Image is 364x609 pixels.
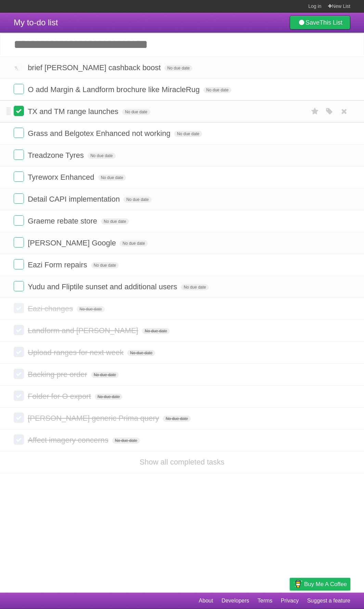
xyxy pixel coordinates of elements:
[14,215,24,226] label: Done
[91,372,119,378] span: No due date
[120,240,147,246] span: No due date
[14,303,24,313] label: Done
[112,437,140,444] span: No due date
[28,195,121,203] span: Detail CAPI implementation
[28,326,140,335] span: Landform and [PERSON_NAME]
[204,87,231,93] span: No due date
[293,578,302,590] img: Buy me a coffee
[77,306,104,312] span: No due date
[258,594,273,607] a: Terms
[290,578,350,591] a: Buy me a coffee
[95,394,122,400] span: No due date
[304,578,347,590] span: Buy me a coffee
[174,131,202,137] span: No due date
[14,62,24,72] label: Done
[28,392,93,401] span: Folder for O export
[101,218,129,225] span: No due date
[28,85,201,94] span: O add Margin & Landform brochure like MiracleRug
[28,129,172,138] span: Grass and Belgotex Enhanced not working
[91,262,119,268] span: No due date
[309,106,322,117] label: Star task
[28,151,86,160] span: Treadzone Tyres
[14,434,24,445] label: Done
[28,348,125,357] span: Upload ranges for next week
[14,347,24,357] label: Done
[14,18,58,27] span: My to-do list
[88,153,115,159] span: No due date
[14,281,24,291] label: Done
[14,369,24,379] label: Done
[122,109,150,115] span: No due date
[28,239,118,247] span: [PERSON_NAME] Google
[14,391,24,401] label: Done
[14,259,24,269] label: Done
[28,107,120,116] span: TX and TM range launches
[14,413,24,423] label: Done
[14,325,24,335] label: Done
[14,84,24,94] label: Done
[199,594,213,607] a: About
[290,16,350,29] a: SaveThis List
[28,414,161,422] span: [PERSON_NAME] generic Prima query
[28,304,75,313] span: Eazi changes
[165,65,192,71] span: No due date
[14,128,24,138] label: Done
[28,173,96,181] span: Tyreworx Enhanced
[14,150,24,160] label: Done
[28,217,99,225] span: Graeme rebate store
[127,350,155,356] span: No due date
[14,106,24,116] label: Done
[181,284,209,290] span: No due date
[14,172,24,182] label: Done
[28,261,89,269] span: Eazi Form repairs
[14,193,24,204] label: Done
[140,458,224,466] a: Show all completed tasks
[28,63,162,72] span: brief [PERSON_NAME] cashback boost
[98,175,126,181] span: No due date
[221,594,249,607] a: Developers
[281,594,299,607] a: Privacy
[28,370,89,379] span: Backing pre order
[28,282,179,291] span: Yudu and Fliptile sunset and additional users
[28,436,110,444] span: Affect imagery concerns
[307,594,350,607] a: Suggest a feature
[320,19,342,26] b: This List
[142,328,170,334] span: No due date
[14,237,24,248] label: Done
[163,416,191,422] span: No due date
[123,196,151,203] span: No due date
